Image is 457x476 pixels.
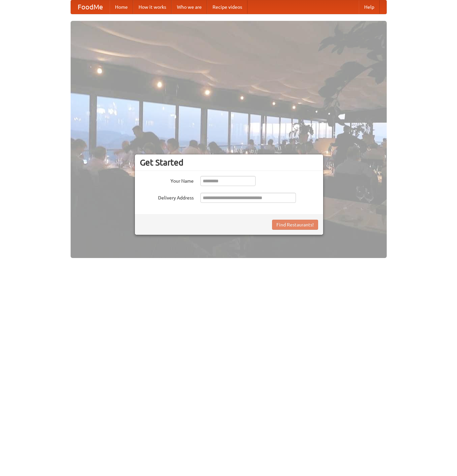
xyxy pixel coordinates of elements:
[172,0,207,14] a: Who we are
[71,0,110,14] a: FoodMe
[207,0,247,14] a: Recipe videos
[133,0,172,14] a: How it works
[140,157,318,168] h3: Get Started
[110,0,133,14] a: Home
[140,176,194,184] label: Your Name
[140,193,194,201] label: Delivery Address
[272,220,318,230] button: Find Restaurants!
[359,0,380,14] a: Help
